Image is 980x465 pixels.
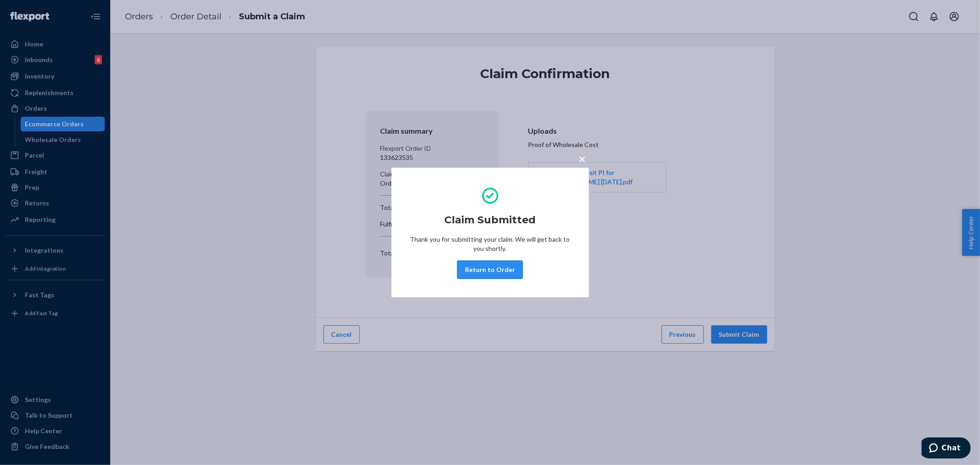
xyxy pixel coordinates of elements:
h2: Claim Submitted [444,213,536,227]
button: Return to Order [457,261,523,279]
p: Thank you for submitting your claim. We will get back to you shortly. [410,235,571,253]
span: × [579,151,586,167]
iframe: Opens a widget where you can chat to one of our agents [922,437,971,460]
